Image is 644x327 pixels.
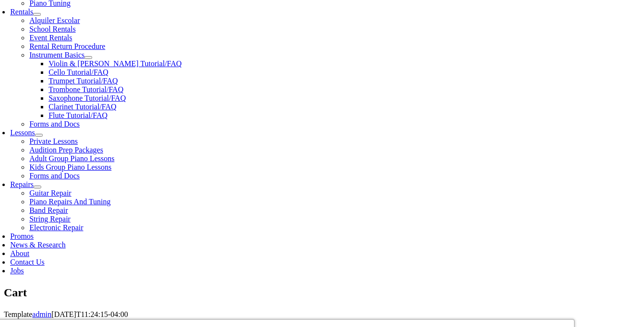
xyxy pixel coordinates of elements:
[29,25,75,33] a: School Rentals
[10,232,34,240] a: Promos
[29,42,105,50] a: Rental Return Procedure
[48,68,108,76] a: Cello Tutorial/FAQ
[29,223,83,232] a: Electronic Repair
[29,172,80,180] a: Forms and Docs
[10,128,35,137] a: Lessons
[34,186,41,188] button: Open submenu of Repairs
[10,258,45,266] a: Contact Us
[29,34,72,42] a: Event Rentals
[10,267,24,275] a: Jobs
[29,198,110,206] a: Piano Repairs And Tuning
[48,94,126,102] a: Saxophone Tutorial/FAQ
[48,77,118,85] a: Trumpet Tutorial/FAQ
[35,134,43,137] button: Open submenu of Lessons
[48,85,123,93] a: Trombone Tutorial/FAQ
[10,8,33,16] a: Rentals
[51,310,128,318] span: [DATE]T11:24:15-04:00
[84,56,92,59] button: Open submenu of Instrument Basics
[48,103,117,111] a: Clarinet Tutorial/FAQ
[29,146,103,154] a: Audition Prep Packages
[29,163,111,171] a: Kids Group Piano Lessons
[29,206,68,214] a: Band Repair
[48,59,181,68] a: Violin & [PERSON_NAME] Tutorial/FAQ
[10,180,34,188] a: Repairs
[29,120,80,128] a: Forms and Docs
[33,13,41,16] button: Open submenu of Rentals
[29,16,80,24] a: Alquiler Escolar
[32,310,51,318] a: admin
[29,137,78,145] a: Private Lessons
[29,189,72,197] a: Guitar Repair
[10,241,66,249] a: News & Research
[29,215,71,223] a: String Repair
[4,310,32,318] span: Template
[48,111,107,119] a: Flute Tutorial/FAQ
[10,249,29,257] a: About
[29,154,114,163] a: Adult Group Piano Lessons
[29,51,84,59] a: Instrument Basics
